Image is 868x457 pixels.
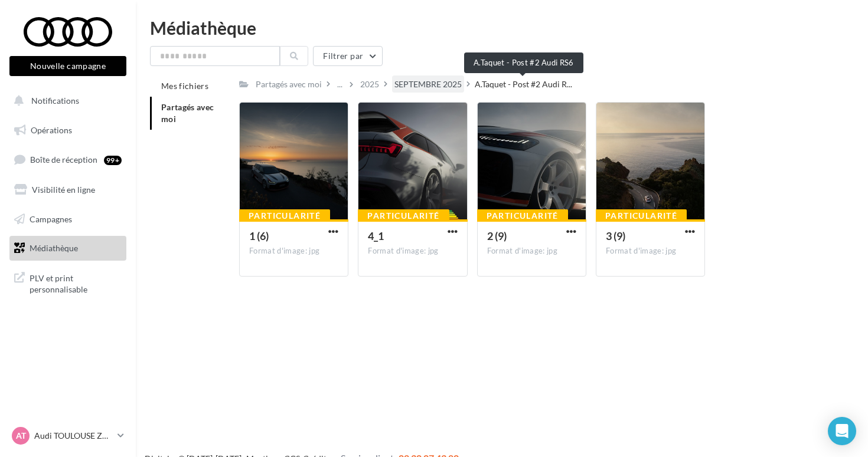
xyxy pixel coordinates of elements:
[249,246,338,257] div: Format d'image: jpg
[487,246,576,257] div: Format d'image: jpg
[256,78,322,90] div: Partagés avec moi
[368,246,457,257] div: Format d'image: jpg
[150,19,854,37] div: Médiathèque
[7,207,129,232] a: Campagnes
[360,78,379,90] div: 2025
[30,243,78,253] span: Médiathèque
[161,102,214,124] span: Partagés avec moi
[16,430,26,442] span: AT
[239,209,330,222] div: Particularité
[249,229,269,242] span: 1 (6)
[335,76,345,93] div: ...
[161,81,208,91] span: Mes fichiers
[32,185,95,195] span: Visibilité en ligne
[477,209,568,222] div: Particularité
[30,270,122,295] span: PLV et print personnalisable
[7,118,129,143] a: Opérations
[7,236,129,261] a: Médiathèque
[9,425,126,447] a: AT Audi TOULOUSE ZAC
[464,52,583,73] div: A.Taquet - Post #2 Audi RS6
[313,46,383,66] button: Filtrer par
[368,229,384,242] span: 4_1
[30,213,72,223] span: Campagnes
[394,78,462,90] div: SEPTEMBRE 2025
[31,125,72,135] span: Opérations
[828,417,856,445] div: Open Intercom Messenger
[475,78,572,90] span: A.Taquet - Post #2 Audi R...
[9,56,126,76] button: Nouvelle campagne
[34,430,113,442] p: Audi TOULOUSE ZAC
[358,209,449,222] div: Particularité
[31,96,79,106] span: Notifications
[7,147,129,172] a: Boîte de réception99+
[104,156,122,165] div: 99+
[606,229,625,242] span: 3 (9)
[596,209,687,222] div: Particularité
[7,88,124,113] button: Notifications
[606,246,695,257] div: Format d'image: jpg
[7,177,129,202] a: Visibilité en ligne
[30,154,97,165] span: Boîte de réception
[487,229,507,242] span: 2 (9)
[7,265,129,300] a: PLV et print personnalisable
